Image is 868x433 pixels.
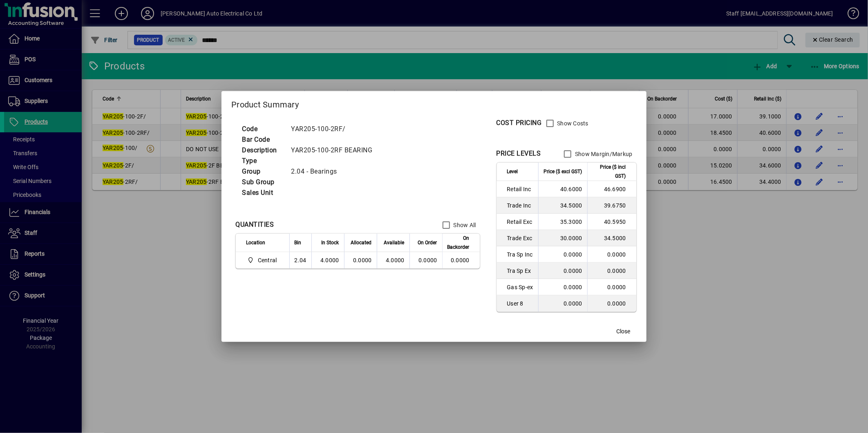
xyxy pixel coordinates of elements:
span: 0.0000 [418,257,437,263]
span: In Stock [322,238,339,247]
span: Central [258,256,277,264]
label: Show All [452,221,476,229]
td: 4.0000 [311,252,344,268]
td: 2.04 [289,252,311,268]
span: Available [384,238,405,247]
h2: Product Summary [221,91,647,115]
span: Retail Inc [507,185,533,193]
td: 40.5950 [587,214,636,230]
td: Sales Unit [238,187,287,198]
td: Bar Code [238,134,287,145]
td: YAR205-100-2RF/ [287,124,382,134]
span: User 8 [507,299,533,308]
div: PRICE LEVELS [497,149,541,158]
span: Trade Inc [507,201,533,210]
button: Close [611,324,637,339]
td: 2.04 - Bearings [287,166,382,177]
span: On Order [418,238,437,247]
td: YAR205-100-2RF BEARING [287,145,382,156]
span: Bin [295,238,302,247]
td: 30.0000 [538,230,587,246]
label: Show Costs [556,119,589,127]
span: Level [507,167,518,176]
td: 0.0000 [587,263,636,279]
span: On Backorder [447,234,470,252]
span: Location [246,238,265,247]
td: Sub Group [238,177,287,187]
label: Show Margin/Markup [573,150,633,158]
td: 39.6750 [587,197,636,214]
td: 0.0000 [587,279,636,295]
td: 0.0000 [538,279,587,295]
span: Central [246,255,280,265]
span: Price ($ excl GST) [544,167,582,176]
td: 40.6000 [538,181,587,197]
span: Retail Exc [507,218,533,226]
span: Allocated [351,238,372,247]
td: Code [238,124,287,134]
span: Close [617,327,631,336]
td: Type [238,156,287,166]
span: Gas Sp-ex [507,283,533,291]
td: Group [238,166,287,177]
td: Description [238,145,287,156]
td: 0.0000 [587,295,636,312]
div: COST PRICING [497,118,542,128]
td: 0.0000 [538,295,587,312]
td: 0.0000 [344,252,377,268]
td: 4.0000 [377,252,409,268]
td: 46.6900 [587,181,636,197]
span: Trade Exc [507,234,533,242]
td: 34.5000 [538,197,587,214]
div: QUANTITIES [235,220,274,230]
td: 0.0000 [442,252,480,268]
td: 34.5000 [587,230,636,246]
span: Tra Sp Inc [507,250,533,259]
td: 0.0000 [538,246,587,263]
span: Tra Sp Ex [507,267,533,275]
td: 0.0000 [538,263,587,279]
td: 35.3000 [538,214,587,230]
span: Price ($ incl GST) [593,163,626,181]
td: 0.0000 [587,246,636,263]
